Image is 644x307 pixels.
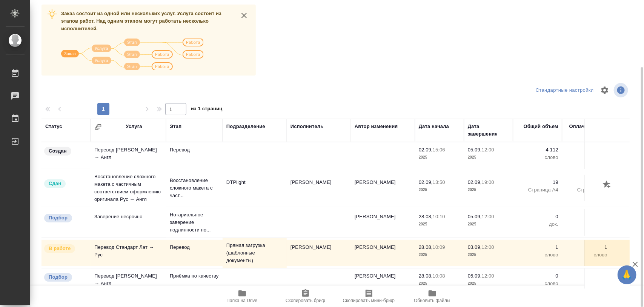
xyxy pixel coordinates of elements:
td: Прямая загрузка (шаблонные документы) [223,238,287,268]
span: из 1 страниц [191,104,223,115]
p: 12:00 [482,273,494,279]
button: Обновить файлы [401,286,464,307]
p: 2025 [419,251,460,259]
div: Оплачиваемый объем [566,123,607,138]
p: 19 [566,179,607,186]
span: Настроить таблицу [596,81,614,99]
td: Перевод [PERSON_NAME] → Англ [91,142,166,169]
button: 🙏 [618,265,636,284]
div: split button [534,85,596,96]
p: Нотариальное заверение подлинности по... [170,211,219,234]
p: 4 112 [517,146,558,154]
td: [PERSON_NAME] [351,209,415,236]
td: Заверение несрочно [91,209,166,236]
div: Этап [170,123,181,130]
p: Страница А4 [566,186,607,194]
p: 10:10 [433,214,445,219]
p: Перевод [170,146,219,154]
p: Подбор [49,273,68,281]
td: [PERSON_NAME] [351,268,415,295]
div: Услуга [126,123,142,130]
p: 1 [517,244,558,251]
p: 12:00 [482,147,494,153]
p: 4 112 [566,146,607,154]
p: Перевод [170,244,219,251]
td: Перевод [PERSON_NAME] → Англ [91,268,166,295]
td: [PERSON_NAME] [287,175,351,201]
p: 05.09, [468,273,482,279]
td: Перевод Стандарт Лат → Рус [91,240,166,266]
span: Посмотреть информацию [614,83,630,97]
p: 0 [566,272,607,280]
div: Автор изменения [355,123,398,130]
p: 05.09, [468,147,482,153]
p: 28.08, [419,244,433,250]
span: Скопировать бриф [286,298,325,303]
p: Восстановление сложного макета с част... [170,177,219,199]
p: 2025 [468,280,509,287]
div: Общий объем [524,123,558,130]
p: 15:06 [433,147,445,153]
span: 🙏 [621,267,633,283]
button: Сгруппировать [94,123,102,131]
button: close [238,10,250,21]
p: док. [566,221,607,228]
p: 10:08 [433,273,445,279]
span: Скопировать мини-бриф [343,298,395,303]
p: 0 [517,213,558,221]
div: Дата завершения [468,123,509,138]
p: 1 [566,244,607,251]
p: 0 [566,213,607,221]
p: 03.09, [468,244,482,250]
div: Подразделение [226,123,265,130]
p: 2025 [419,154,460,161]
p: 05.09, [468,214,482,219]
td: Восстановление сложного макета с частичным соответствием оформлению оригинала Рус → Англ [91,169,166,207]
p: 13:50 [433,179,445,185]
td: DTPlight [223,175,287,201]
p: 19:00 [482,179,494,185]
p: В работе [49,245,71,252]
td: [PERSON_NAME] [351,240,415,266]
span: Обновить файлы [414,298,450,303]
p: 10:09 [433,244,445,250]
p: 02.09, [419,179,433,185]
p: слово [566,154,607,161]
p: 2025 [419,221,460,228]
p: 2025 [468,221,509,228]
p: слово [517,280,558,287]
span: Папка на Drive [227,298,258,303]
p: 2025 [468,154,509,161]
div: Дата начала [419,123,449,130]
p: 28.08, [419,214,433,219]
button: Скопировать мини-бриф [337,286,401,307]
div: Статус [45,123,62,130]
p: Приёмка по качеству [170,272,219,280]
p: 0 [517,272,558,280]
button: Папка на Drive [211,286,274,307]
p: Подбор [49,214,68,222]
p: 2025 [419,280,460,287]
p: 2025 [468,186,509,194]
p: 19 [517,179,558,186]
button: Скопировать бриф [274,286,337,307]
p: 2025 [419,186,460,194]
p: Сдан [49,180,61,187]
span: Заказ состоит из одной или нескольких услуг. Услуга состоит из этапов работ. Над одним этапом мог... [61,11,221,31]
p: 02.09, [419,147,433,153]
p: слово [517,154,558,161]
p: Создан [49,147,67,155]
p: слово [566,280,607,287]
p: 12:00 [482,214,494,219]
div: Исполнитель [290,123,324,130]
p: слово [517,251,558,259]
p: 2025 [468,251,509,259]
td: [PERSON_NAME] [351,175,415,201]
p: Страница А4 [517,186,558,194]
p: 28.08, [419,273,433,279]
p: док. [517,221,558,228]
td: [PERSON_NAME] [287,240,351,266]
p: 02.09, [468,179,482,185]
p: слово [566,251,607,259]
p: 12:00 [482,244,494,250]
